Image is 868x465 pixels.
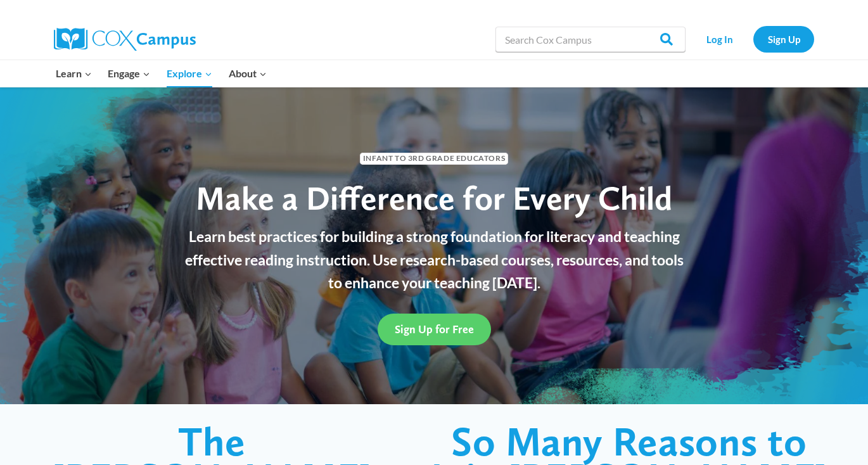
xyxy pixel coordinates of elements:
[196,178,672,218] span: Make a Difference for Every Child
[54,28,196,51] img: Cox Campus
[692,26,814,52] nav: Secondary Navigation
[495,27,686,52] input: Search Cox Campus
[360,153,508,165] span: Infant to 3rd Grade Educators
[753,26,814,52] a: Sign Up
[395,322,474,336] span: Sign Up for Free
[177,225,691,295] p: Learn best practices for building a strong foundation for literacy and teaching effective reading...
[378,314,491,345] a: Sign Up for Free
[48,60,274,87] nav: Primary Navigation
[229,65,267,82] span: About
[108,65,150,82] span: Engage
[56,65,92,82] span: Learn
[167,65,212,82] span: Explore
[692,26,747,52] a: Log In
